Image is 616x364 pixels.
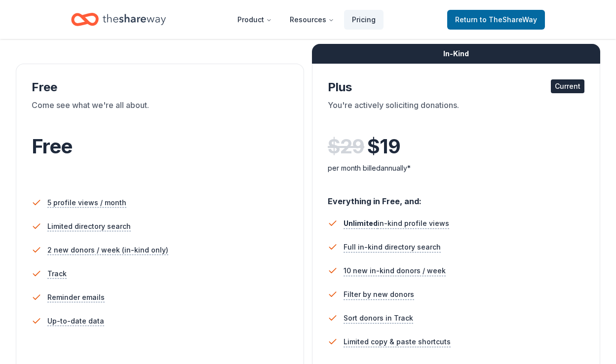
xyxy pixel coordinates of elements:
span: Full in-kind directory search [344,241,441,253]
div: Everything in Free, and: [328,187,584,208]
span: Limited copy & paste shortcuts [344,336,451,348]
a: Returnto TheShareWay [447,10,545,30]
div: Current [551,79,584,93]
button: Resources [282,10,342,30]
span: Free [32,134,72,158]
span: 10 new in-kind donors / week [344,265,446,277]
span: $ 19 [367,133,400,160]
span: Reminder emails [47,291,105,303]
div: You're actively soliciting donations. [328,99,584,127]
button: Product [230,10,280,30]
span: Filter by new donors [344,289,414,300]
span: Track [47,268,67,280]
div: In-Kind [312,44,600,64]
span: 5 profile views / month [47,197,126,209]
span: to TheShareWay [480,15,537,24]
a: Home [71,8,166,31]
div: Free [32,79,288,95]
a: Pricing [344,10,384,30]
span: 2 new donors / week (in-kind only) [47,244,168,256]
span: Limited directory search [47,220,131,232]
div: per month billed annually* [328,162,584,174]
div: Plus [328,79,584,95]
span: Unlimited [344,219,378,227]
span: Sort donors in Track [344,312,413,324]
div: Come see what we're all about. [32,99,288,127]
span: Return [455,14,537,26]
nav: Main [230,8,384,31]
span: in-kind profile views [344,219,449,227]
span: Up-to-date data [47,315,104,327]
